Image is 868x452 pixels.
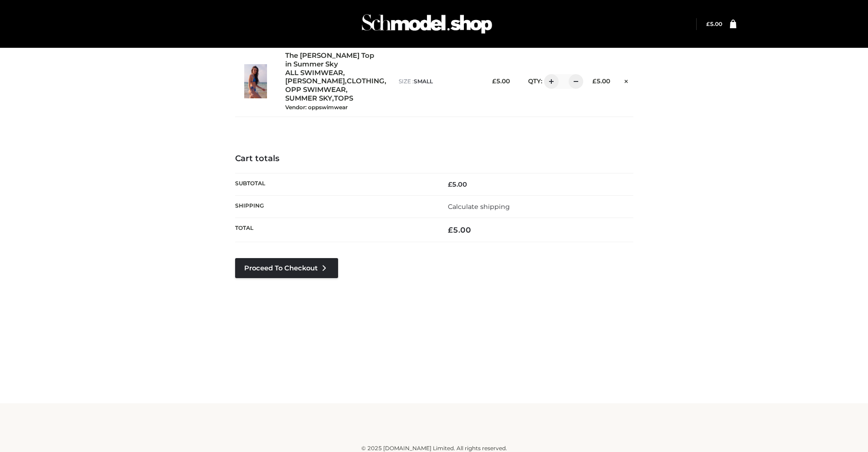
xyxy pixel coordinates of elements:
th: Total [235,218,434,242]
bdi: 5.00 [492,77,510,85]
a: [PERSON_NAME] [285,77,345,86]
bdi: 5.00 [592,77,610,85]
a: Calculate shipping [448,203,510,211]
h4: Cart totals [235,154,633,164]
a: SUMMER SKY [285,94,332,103]
a: CLOTHING [347,77,385,86]
img: Schmodel Admin 964 [359,6,495,42]
a: Proceed to Checkout [235,258,338,278]
span: £ [448,225,453,234]
a: ALL SWIMWEAR [285,69,343,77]
a: The [PERSON_NAME] Top in Summer Sky [285,51,379,69]
div: QTY: [519,74,577,89]
bdi: 5.00 [448,180,467,188]
span: £ [492,77,496,85]
div: , , , , , [285,51,390,111]
span: £ [706,20,710,27]
a: TOPS [334,94,353,103]
span: SMALL [414,78,433,85]
a: Remove this item [619,74,633,86]
span: £ [592,77,596,85]
small: Vendor: oppswimwear [285,104,348,111]
th: Subtotal [235,173,434,195]
span: £ [448,180,452,188]
a: OPP SWIMWEAR [285,86,346,94]
bdi: 5.00 [706,20,722,27]
p: size : [399,77,477,86]
bdi: 5.00 [448,225,471,234]
a: £5.00 [706,20,722,27]
th: Shipping [235,196,434,218]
